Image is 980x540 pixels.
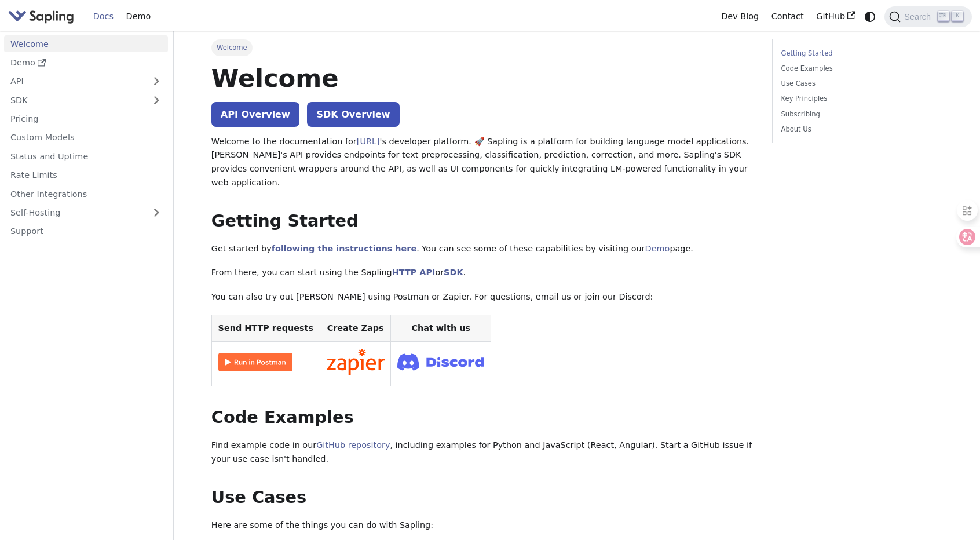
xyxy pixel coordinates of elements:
[272,244,416,253] a: following the instructions here
[862,8,879,25] button: Switch between dark and light mode (currently system mode)
[211,290,756,304] p: You can also try out [PERSON_NAME] using Postman or Zapier. For questions, email us or join our D...
[211,266,756,280] p: From there, you can start using the Sapling or .
[4,148,168,165] a: Status and Uptime
[211,135,756,190] p: Welcome to the documentation for 's developer platform. 🚀 Sapling is a platform for building lang...
[4,167,168,184] a: Rate Limits
[4,73,145,90] a: API
[781,48,938,59] a: Getting Started
[357,137,380,146] a: [URL]
[211,39,253,56] span: Welcome
[87,8,120,25] a: Docs
[145,73,168,90] button: Expand sidebar category 'API'
[810,8,861,25] a: GitHub
[4,223,168,240] a: Support
[211,315,320,342] th: Send HTTP requests
[4,92,145,108] a: SDK
[211,439,756,466] p: Find example code in our , including examples for Python and JavaScript (React, Angular). Start a...
[901,12,938,21] span: Search
[320,315,391,342] th: Create Zaps
[781,78,938,89] a: Use Cases
[8,8,78,25] a: Sapling.ai
[781,63,938,74] a: Code Examples
[4,129,168,146] a: Custom Models
[715,8,765,25] a: Dev Blog
[781,109,938,120] a: Subscribing
[211,242,756,256] p: Get started by . You can see some of these capabilities by visiting our page.
[211,63,756,94] h1: Welcome
[4,205,168,221] a: Self-Hosting
[316,440,390,450] a: GitHub repository
[884,6,971,27] button: Search (Ctrl+K)
[211,407,756,428] h2: Code Examples
[645,244,670,253] a: Demo
[765,8,810,25] a: Contact
[397,350,484,374] img: Join Discord
[327,349,385,375] img: Connect in Zapier
[781,124,938,135] a: About Us
[218,353,292,371] img: Run in Postman
[8,8,74,25] img: Sapling.ai
[4,54,168,71] a: Demo
[392,268,436,277] a: HTTP API
[211,102,299,127] a: API Overview
[145,92,168,108] button: Expand sidebar category 'SDK'
[120,8,157,25] a: Demo
[4,35,168,52] a: Welcome
[444,268,463,277] a: SDK
[391,315,491,342] th: Chat with us
[211,39,756,56] nav: Breadcrumbs
[211,487,756,508] h2: Use Cases
[952,11,963,21] kbd: K
[4,111,168,127] a: Pricing
[781,93,938,104] a: Key Principles
[4,185,168,202] a: Other Integrations
[211,519,756,532] p: Here are some of the things you can do with Sapling:
[307,102,399,127] a: SDK Overview
[211,211,756,232] h2: Getting Started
